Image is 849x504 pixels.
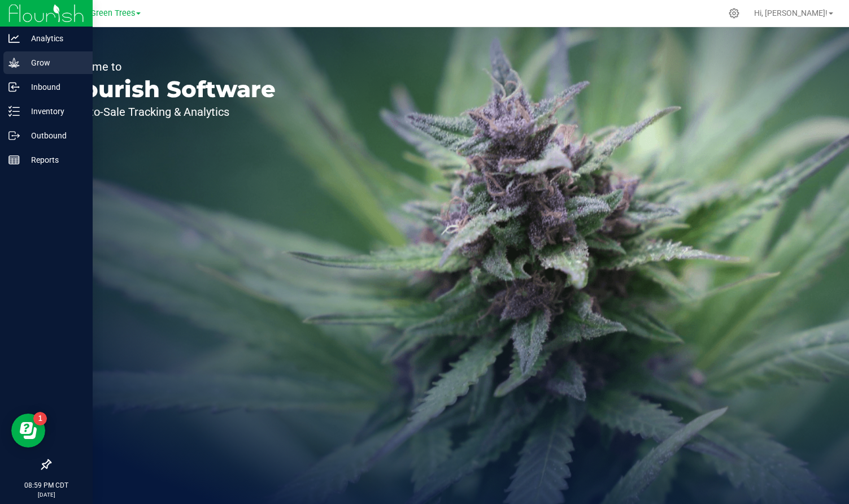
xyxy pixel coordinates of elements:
p: Inventory [20,105,88,118]
inline-svg: Outbound [8,130,20,141]
p: Analytics [20,32,88,45]
span: Green Trees [90,8,135,18]
inline-svg: Reports [8,154,20,166]
div: Manage settings [727,8,741,19]
inline-svg: Analytics [8,33,20,44]
p: Outbound [20,129,88,142]
p: Inbound [20,80,88,94]
inline-svg: Inbound [8,81,20,93]
p: Grow [20,56,88,69]
p: Welcome to [61,61,276,72]
iframe: Resource center [11,414,45,447]
p: Seed-to-Sale Tracking & Analytics [61,106,276,118]
inline-svg: Grow [8,57,20,68]
inline-svg: Inventory [8,106,20,117]
span: Hi, [PERSON_NAME]! [754,8,828,18]
p: Reports [20,153,88,167]
iframe: Resource center unread badge [33,412,47,425]
p: Flourish Software [61,78,276,101]
p: [DATE] [5,490,88,499]
p: 08:59 PM CDT [5,480,88,490]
